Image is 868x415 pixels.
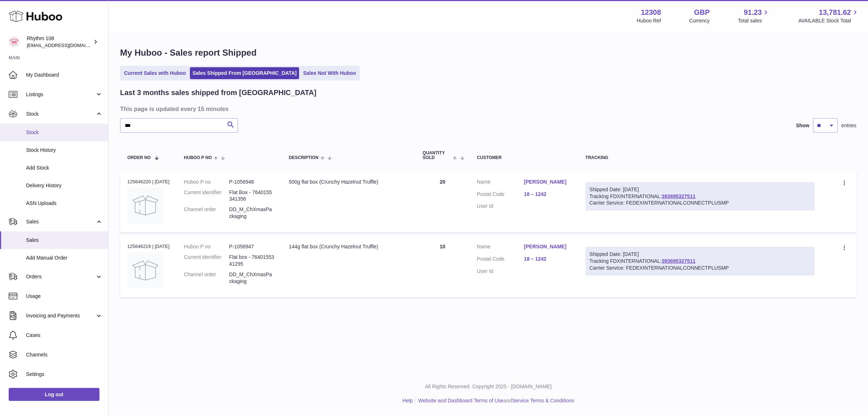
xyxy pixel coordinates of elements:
span: Description [289,155,319,160]
div: Tracking FDXINTERNATIONAL: [586,182,814,211]
span: Orders [26,273,95,280]
a: 13,781.62 AVAILABLE Stock Total [798,8,859,24]
span: Channels [26,351,103,358]
img: no-photo.jpg [127,187,163,223]
p: All Rights Reserved. Copyright 2025 - [DOMAIN_NAME] [114,383,862,390]
li: and [416,397,574,404]
div: Huboo Ref [637,17,661,24]
a: [PERSON_NAME] [524,179,571,185]
span: Sales [26,218,95,225]
div: Carrier Service: FEDEXINTERNATIONALCONNECTPLUSMP [590,200,810,206]
span: Stock [26,129,103,136]
div: 125646220 | [DATE] [127,179,170,185]
td: 10 [416,236,470,297]
div: Customer [477,155,571,160]
div: 500g flat box (Crunchy Hazelnut Truffle) [289,179,408,185]
a: Sales Shipped From [GEOGRAPHIC_DATA] [190,67,299,79]
a: 393695327511 [662,193,695,199]
a: Service Terms & Conditions [512,398,574,403]
span: Add Stock [26,164,103,171]
dt: Postal Code [477,191,524,200]
a: 91.23 Total sales [738,8,770,24]
dt: Huboo P no [184,243,229,250]
div: 125646219 | [DATE] [127,243,170,250]
label: Show [796,122,809,129]
dt: Current identifier [184,189,229,203]
dt: Postal Code [477,256,524,264]
dt: Channel order [184,206,229,220]
span: Stock History [26,147,103,154]
dd: DD_M_ChXmasPackaging [229,271,275,285]
span: Sales [26,237,103,244]
div: Tracking FDXINTERNATIONAL: [586,247,814,275]
span: Stock [26,111,95,117]
div: Shipped Date: [DATE] [590,186,810,193]
dt: User Id [477,203,524,210]
strong: GBP [694,8,710,17]
a: Website and Dashboard Terms of Use [418,398,503,403]
a: [PERSON_NAME] [524,243,571,250]
a: 18 – 1242 [524,191,571,198]
span: Cases [26,332,103,339]
strong: 12308 [641,8,661,17]
div: Carrier Service: FEDEXINTERNATIONALCONNECTPLUSMP [590,265,810,271]
dt: Channel order [184,271,229,285]
span: Invoicing and Payments [26,312,95,319]
dd: P-1056947 [229,243,275,250]
span: My Dashboard [26,72,103,78]
span: Listings [26,91,95,98]
a: Sales Not With Huboo [301,67,358,79]
dd: Flat Box - 7640155341356 [229,189,275,203]
div: Shipped Date: [DATE] [590,251,810,258]
dt: Current identifier [184,254,229,268]
span: ASN Uploads [26,200,103,207]
a: 18 – 1242 [524,256,571,262]
a: 393695327511 [662,258,695,264]
img: no-photo.jpg [127,252,163,288]
dd: DD_M_ChXmasPackaging [229,206,275,220]
span: Usage [26,293,103,300]
div: Tracking [586,155,814,160]
span: 91.23 [744,8,762,17]
div: Currency [689,17,710,24]
dt: Huboo P no [184,179,229,185]
dt: Name [477,243,524,252]
span: 13,781.62 [819,8,851,17]
span: Quantity Sold [423,151,451,160]
dd: Flat box - 7640155341295 [229,254,275,268]
span: entries [841,122,856,129]
span: Total sales [738,17,770,24]
div: Rhythm 108 [27,35,92,49]
h3: This page is updated every 15 minutes [120,105,855,113]
a: Current Sales with Huboo [122,67,188,79]
h2: Last 3 months sales shipped from [GEOGRAPHIC_DATA] [120,88,316,98]
span: AVAILABLE Stock Total [798,17,859,24]
h1: My Huboo - Sales report Shipped [120,47,856,59]
span: Order No [127,155,151,160]
span: Settings [26,371,103,378]
a: Help [403,398,413,403]
dt: User Id [477,268,524,275]
span: Delivery History [26,182,103,189]
dd: P-1056948 [229,179,275,185]
span: Huboo P no [184,155,212,160]
div: 144g flat box (Crunchy Hazelnut Truffle) [289,243,408,250]
span: [EMAIL_ADDRESS][DOMAIN_NAME] [27,42,106,48]
img: orders@rhythm108.com [9,37,20,47]
td: 20 [416,171,470,232]
dt: Name [477,179,524,187]
a: Log out [9,388,99,401]
span: Add Manual Order [26,254,103,261]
